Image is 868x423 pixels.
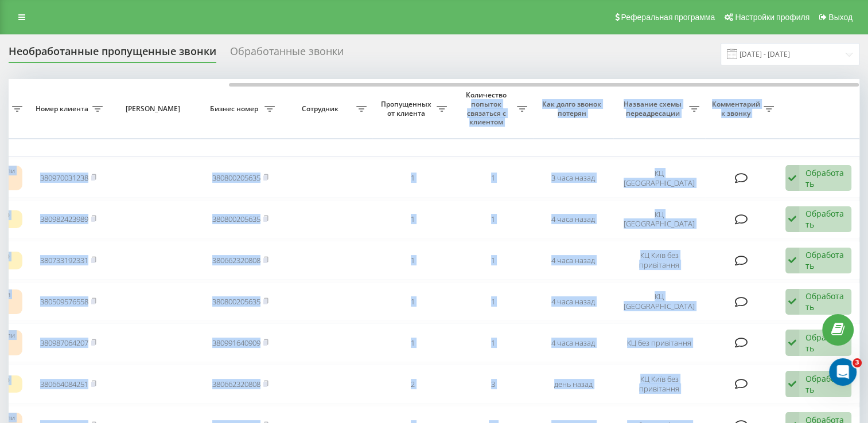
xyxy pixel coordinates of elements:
div: Обработать [805,291,845,312]
td: КЦ [GEOGRAPHIC_DATA] [613,282,705,321]
td: 4 часа назад [533,241,613,280]
td: КЦ [GEOGRAPHIC_DATA] [613,200,705,239]
div: Обработать [805,373,845,395]
span: Номер клиента [34,104,92,113]
div: Обработанные звонки [230,45,344,63]
td: 1 [372,200,453,239]
td: 4 часа назад [533,323,613,362]
td: КЦ Київ без привітання [613,241,705,280]
a: 380733192331 [40,255,88,265]
span: Название схемы переадресации [619,100,689,117]
span: Бизнес номер [206,104,264,113]
a: 380664084251 [40,379,88,389]
td: КЦ без привітання [613,323,705,362]
td: день назад [533,365,613,404]
a: 380987064207 [40,338,88,348]
iframe: Intercom live chat [829,358,857,386]
div: Необработанные пропущенные звонки [9,45,216,63]
a: 380509576558 [40,296,88,307]
td: 3 [453,365,533,404]
td: 1 [372,241,453,280]
div: Обработать [805,249,845,271]
td: 1 [372,159,453,198]
span: [PERSON_NAME] [118,104,190,113]
td: 1 [453,241,533,280]
span: Комментарий к звонку [711,100,764,117]
a: 380662320808 [212,379,260,389]
a: 380800205635 [212,296,260,307]
div: Обработать [805,208,845,230]
td: КЦ Київ без привітання [613,365,705,404]
span: Настройки профиля [735,13,809,22]
span: Реферальная программа [621,13,715,22]
td: 2 [372,365,453,404]
a: 380800205635 [212,214,260,224]
span: Пропущенных от клиента [378,100,437,117]
td: 4 часа назад [533,200,613,239]
td: 1 [372,323,453,362]
td: 1 [372,282,453,321]
td: 1 [453,200,533,239]
a: 380800205635 [212,173,260,183]
td: 3 часа назад [533,159,613,198]
td: КЦ [GEOGRAPHIC_DATA] [613,159,705,198]
div: Обработать [805,167,845,189]
span: Выход [828,13,853,22]
td: 1 [453,159,533,198]
span: 3 [853,358,862,367]
span: Сотрудник [286,104,356,113]
div: Обработать [805,332,845,354]
td: 4 часа назад [533,282,613,321]
a: 380991640909 [212,338,260,348]
a: 380982423989 [40,214,88,224]
span: Как долго звонок потерян [542,100,604,117]
td: 1 [453,282,533,321]
a: 380662320808 [212,255,260,265]
td: 1 [453,323,533,362]
span: Количество попыток связаться с клиентом [458,91,517,126]
a: 380970031238 [40,173,88,183]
